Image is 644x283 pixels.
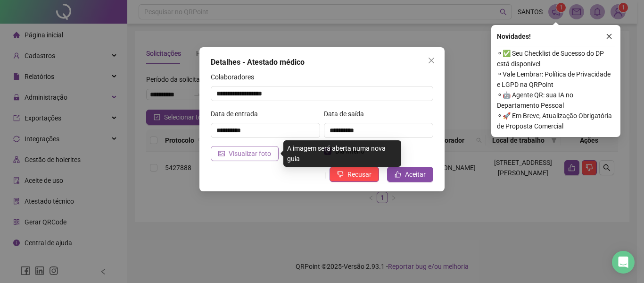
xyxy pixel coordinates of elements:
button: Visualizar foto [211,146,279,161]
span: close [606,33,612,40]
span: ⚬ 🤖 Agente QR: sua IA no Departamento Pessoal [497,90,615,111]
span: Novidades ! [497,31,531,42]
button: Close [424,53,439,68]
span: ⚬ 🚀 Em Breve, Atualização Obrigatória de Proposta Comercial [497,111,615,131]
span: Visualizar foto [229,148,271,159]
label: Data de saída [324,109,370,119]
span: close [428,57,435,64]
button: Aceitar [387,167,433,182]
label: Data de entrada [211,109,264,119]
span: dislike [337,171,344,178]
span: like [395,171,401,178]
div: Open Intercom Messenger [612,251,635,274]
span: Recusar [347,169,372,180]
label: Colaboradores [211,72,260,82]
span: ⚬ Vale Lembrar: Política de Privacidade e LGPD na QRPoint [497,69,615,90]
span: Aceitar [405,169,426,180]
div: A imagem será aberta numa nova guia [283,140,401,167]
div: Detalhes - Atestado médico [211,57,433,68]
span: picture [218,150,225,157]
button: Recusar [330,167,379,182]
span: ⚬ ✅ Seu Checklist de Sucesso do DP está disponível [497,48,615,69]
